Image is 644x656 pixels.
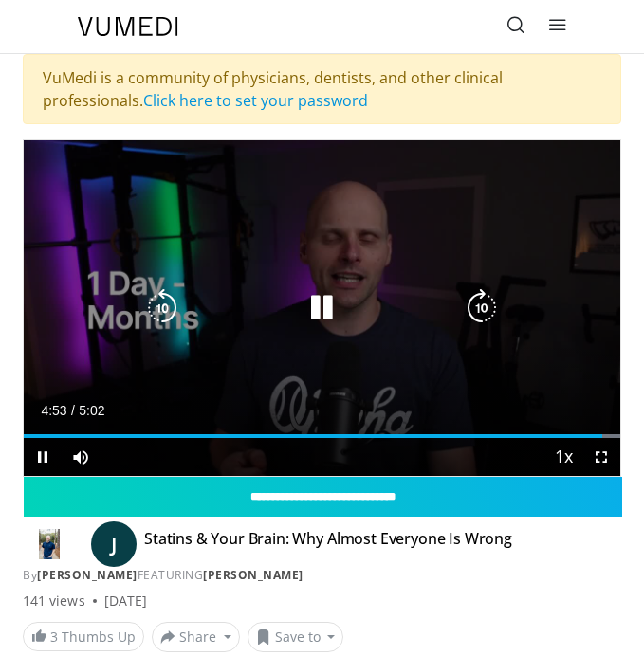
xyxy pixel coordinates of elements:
[78,17,178,36] img: VuMedi Logo
[544,438,582,476] button: Playback Rate
[24,434,620,438] div: Progress Bar
[23,592,85,610] span: 141 views
[62,438,100,476] button: Mute
[143,90,368,111] a: Click here to set your password
[23,54,621,124] div: VuMedi is a community of physicians, dentists, and other clinical professionals.
[248,622,344,652] button: Save to
[152,622,240,652] button: Share
[24,140,620,476] video-js: Video Player
[91,521,137,567] a: J
[79,403,104,418] span: 5:02
[23,567,621,584] div: By FEATURING
[582,438,620,476] button: Fullscreen
[23,622,144,651] a: 3 Thumbs Up
[203,567,304,583] a: [PERSON_NAME]
[24,438,62,476] button: Pause
[23,529,76,559] img: Dr. Jordan Rennicke
[41,403,66,418] span: 4:53
[50,628,58,646] span: 3
[71,403,75,418] span: /
[37,567,138,583] a: [PERSON_NAME]
[104,592,147,610] div: [DATE]
[144,529,512,559] h4: Statins & Your Brain: Why Almost Everyone Is Wrong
